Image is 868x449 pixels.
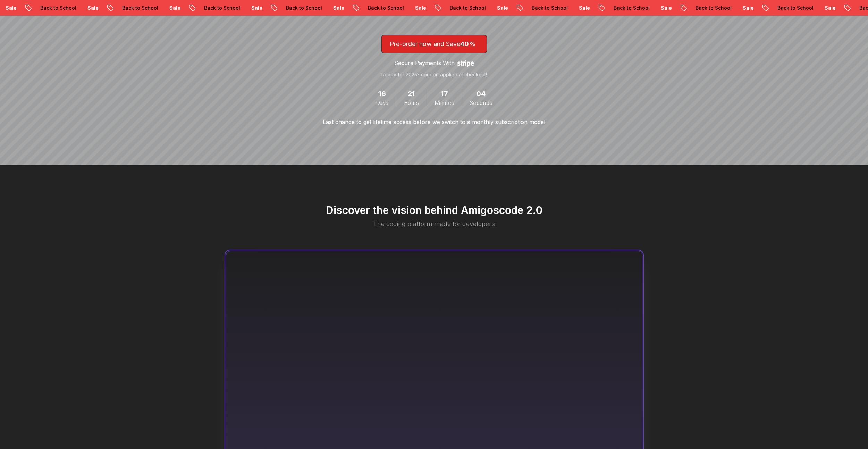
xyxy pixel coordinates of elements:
p: Sale [232,5,254,11]
p: Sale [559,5,582,11]
span: Seconds [470,99,492,107]
span: Hours [404,99,419,107]
p: Back to School [758,5,805,11]
span: 16 Days [378,89,386,99]
p: Back to School [185,5,232,11]
span: 40% [460,40,475,48]
p: Ready for 2025? coupon applied at checkout! [381,71,487,78]
p: Sale [68,5,90,11]
h2: Discover the vision behind Amigoscode 2.0 [226,204,642,216]
p: Sale [314,5,336,11]
p: Back to School [267,5,314,11]
p: Back to School [348,5,396,11]
a: lifetime-access [381,35,487,78]
p: Pre-order now and Save [390,39,479,49]
p: Sale [641,5,664,11]
span: 17 Minutes [441,89,448,99]
span: 4 Seconds [476,89,486,99]
p: Sale [150,5,172,11]
p: Secure Payments With [394,59,455,67]
p: Sale [723,5,745,11]
span: Days [376,99,388,107]
p: Sale [478,5,500,11]
p: Back to School [21,5,68,11]
p: The coding platform made for developers [334,219,534,229]
span: Minutes [435,99,454,107]
p: Back to School [512,5,559,11]
p: Back to School [103,5,150,11]
p: Sale [396,5,418,11]
p: Back to School [676,5,723,11]
p: Last chance to get lifetime access before we switch to a monthly subscription model [323,118,545,126]
p: Back to School [594,5,641,11]
p: Back to School [430,5,478,11]
span: 21 Hours [408,89,415,99]
p: Sale [805,5,827,11]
